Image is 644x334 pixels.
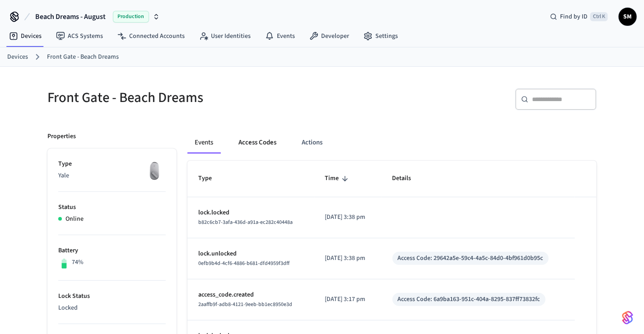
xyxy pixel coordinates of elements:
div: ant example [187,132,597,153]
p: lock.unlocked [198,249,303,259]
p: [DATE] 3:17 pm [325,295,371,304]
span: Find by ID [560,12,588,21]
a: Events [258,28,302,44]
img: SeamLogoGradient.69752ec5.svg [622,311,633,325]
p: Properties [47,132,76,141]
span: Type [198,172,224,186]
img: August Wifi Smart Lock 3rd Gen, Silver, Front [143,159,166,182]
div: Find by IDCtrl K [543,9,615,25]
a: Devices [2,28,49,44]
span: b82c6cb7-3afa-436d-a91a-ec282c40448a [198,218,293,226]
div: Access Code: 6a9ba163-951c-404a-8295-837ff73832fc [398,295,540,304]
span: Time [325,172,351,186]
a: Settings [356,28,405,44]
span: Production [113,11,149,23]
p: access_code.created [198,290,303,300]
p: Type [58,159,166,169]
a: User Identities [192,28,258,44]
p: [DATE] 3:38 pm [325,213,371,222]
h5: Front Gate - Beach Dreams [47,88,317,107]
span: Details [392,172,423,186]
span: SM [620,9,636,25]
span: 2aaffb9f-adb8-4121-9eeb-bb1ec8950e3d [198,301,292,308]
p: Battery [58,246,166,255]
button: Events [187,132,220,153]
button: SM [619,8,637,26]
p: Locked [58,303,166,313]
span: Ctrl K [590,12,608,21]
a: Devices [7,52,28,62]
p: Status [58,203,166,212]
a: Developer [302,28,356,44]
span: Beach Dreams - August [35,11,106,22]
p: [DATE] 3:38 pm [325,254,371,263]
a: Front Gate - Beach Dreams [47,52,119,62]
div: Access Code: 29642a5e-59c4-4a5c-84d0-4bf961d0b95c [398,254,543,263]
button: Access Codes [231,132,284,153]
button: Actions [294,132,330,153]
p: lock.locked [198,208,303,218]
a: Connected Accounts [110,28,192,44]
p: 74% [72,258,84,267]
p: Yale [58,171,166,181]
a: ACS Systems [49,28,110,44]
p: Online [65,214,84,224]
p: Lock Status [58,292,166,301]
span: 0efb9b4d-4cf6-4886-b681-dfd4959f3dff [198,260,289,267]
